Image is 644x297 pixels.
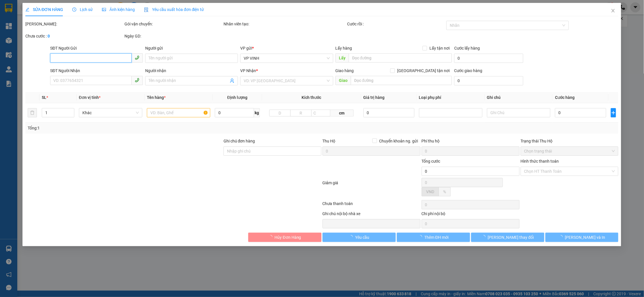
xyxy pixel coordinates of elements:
[290,110,312,116] input: R
[454,68,483,73] label: Cước giao hàng
[311,110,330,116] input: C
[147,95,166,100] span: Tên hàng
[426,189,434,194] span: VND
[323,139,336,143] span: Thu Hộ
[42,95,46,100] span: SL
[144,7,149,12] img: icon
[28,108,37,117] button: delete
[524,147,615,155] span: Chọn trạng thái
[268,235,275,239] span: loading
[418,235,425,239] span: loading
[135,78,139,82] span: phone
[443,189,446,194] span: %
[72,7,93,12] span: Lịch sử
[355,234,370,240] span: Yêu cầu
[82,108,139,117] span: Khác
[395,67,452,74] span: [GEOGRAPHIC_DATA] tận nơi
[230,78,235,83] span: user-add
[25,7,29,12] span: edit
[377,138,421,144] span: Chuyển khoản ng. gửi
[323,210,421,219] div: Ghi chú nội bộ nhà xe
[28,125,248,131] div: Tổng: 1
[347,21,445,27] div: Cước rồi :
[102,7,135,12] span: Ảnh kiện hàng
[25,21,123,27] div: [PERSON_NAME]:
[336,76,351,85] span: Giao
[427,45,452,51] span: Lấy tận nơi
[145,67,238,74] div: Người nhận
[521,138,619,144] div: Trạng thái Thu Hộ
[605,3,622,19] button: Close
[521,159,559,163] label: Hình thức thanh toán
[223,146,321,156] input: Ghi chú đơn hàng
[25,33,123,39] div: Chưa cước :
[425,234,449,240] span: Thêm ĐH mới
[336,68,354,73] span: Giao hàng
[275,234,301,240] span: Hủy Đơn Hàng
[144,7,204,12] span: Yêu cầu xuất hóa đơn điện tử
[72,7,76,12] span: clock-circle
[323,233,396,242] button: Yêu cầu
[565,234,605,240] span: [PERSON_NAME] và In
[330,110,354,116] span: cm
[454,76,524,85] input: Cước giao hàng
[487,108,550,117] input: Ghi Chú
[124,21,222,27] div: Gói vận chuyển:
[349,53,452,63] input: Dọc đường
[244,54,330,63] span: VP VINH
[223,21,346,27] div: Nhân viên tạo:
[559,235,565,239] span: loading
[322,180,421,199] div: Giảm giá
[482,235,488,239] span: loading
[254,108,260,117] span: kg
[147,108,210,117] input: VD: Bàn, Ghế
[135,55,139,60] span: phone
[611,8,616,13] span: close
[124,33,222,39] div: Ngày GD:
[545,233,619,242] button: [PERSON_NAME] và In
[454,54,524,63] input: Cước lấy hàng
[79,95,101,100] span: Đơn vị tính
[363,95,385,100] span: Giá trị hàng
[223,139,255,143] label: Ghi chú đơn hàng
[248,233,321,242] button: Hủy Đơn Hàng
[349,235,355,239] span: loading
[25,7,63,12] span: SỬA ĐƠN HÀNG
[611,110,616,115] span: plus
[240,45,333,51] div: VP gửi
[351,76,452,85] input: Dọc đường
[50,67,143,74] div: SĐT Người Nhận
[336,46,352,50] span: Lấy hàng
[397,233,470,242] button: Thêm ĐH mới
[227,95,247,100] span: Định lượng
[611,108,616,117] button: plus
[48,34,50,38] b: 0
[336,53,349,63] span: Lấy
[422,138,520,146] div: Phí thu hộ
[50,45,143,51] div: SĐT Người Gửi
[454,46,480,50] label: Cước lấy hàng
[485,92,553,103] th: Ghi chú
[422,210,520,219] div: Chi phí nội bộ
[240,68,256,73] span: VP Nhận
[417,92,485,103] th: Loại phụ phí
[422,159,440,163] span: Tổng cước
[270,110,291,116] input: D
[302,95,321,100] span: Kích thước
[322,200,421,210] div: Chưa thanh toán
[102,7,106,12] span: picture
[471,233,544,242] button: [PERSON_NAME] thay đổi
[488,234,534,240] span: [PERSON_NAME] thay đổi
[555,95,575,100] span: Cước hàng
[145,45,238,51] div: Người gửi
